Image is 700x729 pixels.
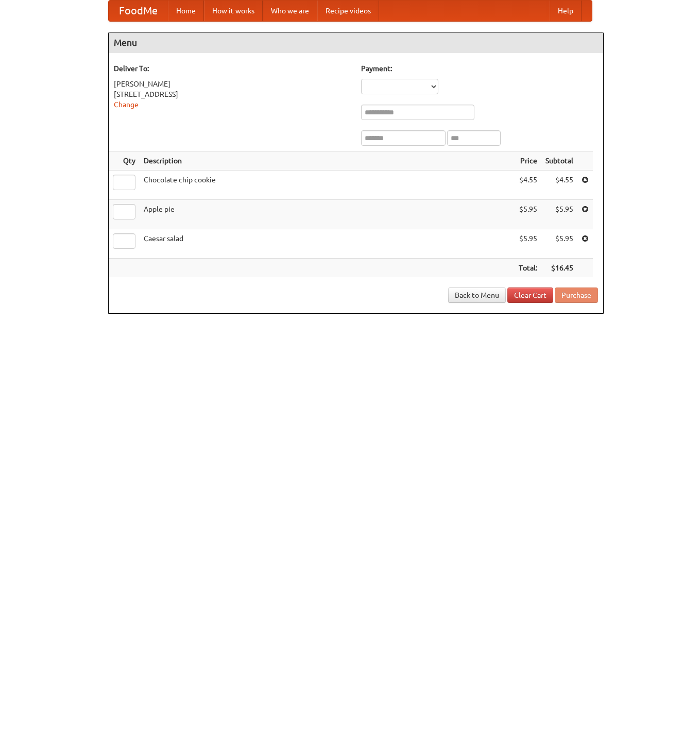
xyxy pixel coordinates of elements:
[317,1,379,21] a: Recipe videos
[550,1,582,21] a: Help
[507,287,553,303] a: Clear Cart
[114,89,351,99] div: [STREET_ADDRESS]
[109,1,168,21] a: FoodMe
[555,287,598,303] button: Purchase
[541,151,577,171] th: Subtotal
[140,229,515,259] td: Caesar salad
[263,1,317,21] a: Who we are
[515,200,541,229] td: $5.95
[114,100,139,109] a: Change
[114,63,351,74] h5: Deliver To:
[114,79,351,89] div: [PERSON_NAME]
[541,171,577,200] td: $4.55
[515,259,541,278] th: Total:
[361,63,598,74] h5: Payment:
[515,151,541,171] th: Price
[109,151,140,171] th: Qty
[515,229,541,259] td: $5.95
[140,171,515,200] td: Chocolate chip cookie
[109,32,603,53] h4: Menu
[515,171,541,200] td: $4.55
[140,200,515,229] td: Apple pie
[541,229,577,259] td: $5.95
[204,1,263,21] a: How it works
[448,287,506,303] a: Back to Menu
[541,259,577,278] th: $16.45
[168,1,204,21] a: Home
[140,151,515,171] th: Description
[541,200,577,229] td: $5.95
